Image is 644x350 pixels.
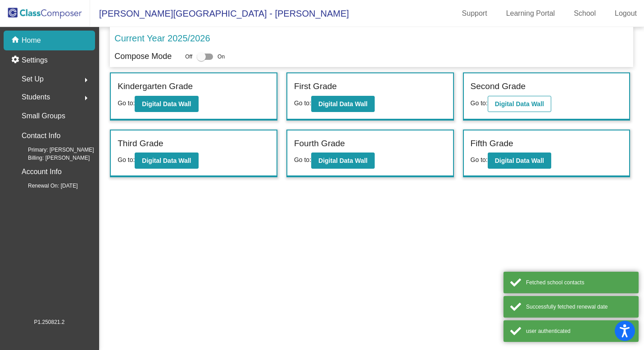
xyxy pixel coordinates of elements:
span: Off [185,53,192,61]
span: Primary: [PERSON_NAME] [14,146,94,154]
span: Set Up [22,73,44,85]
button: Digital Data Wall [135,96,198,112]
span: Billing: [PERSON_NAME] [14,154,90,162]
button: Digital Data Wall [488,96,551,112]
p: Settings [22,55,48,66]
span: Renewal On: [DATE] [14,182,77,190]
b: Digital Data Wall [318,100,367,108]
div: user authenticated [526,327,632,335]
a: School [567,6,603,21]
div: Successfully fetched renewal date [526,303,632,311]
span: Go to: [471,156,488,163]
label: Kindergarten Grade [118,80,193,93]
span: Go to: [118,99,135,107]
label: Second Grade [471,80,526,93]
b: Digital Data Wall [495,157,544,164]
a: Logout [608,6,644,21]
label: Fourth Grade [294,137,345,150]
b: Digital Data Wall [495,100,544,108]
div: Fetched school contacts [526,278,632,287]
button: Digital Data Wall [488,153,551,169]
label: Fifth Grade [471,137,513,150]
span: Go to: [118,156,135,163]
mat-icon: settings [11,55,22,66]
mat-icon: arrow_right [81,93,91,103]
p: Small Groups [22,110,65,122]
span: Go to: [294,156,311,163]
b: Digital Data Wall [142,100,191,108]
p: Current Year 2025/2026 [114,31,210,45]
mat-icon: arrow_right [81,75,91,85]
span: [PERSON_NAME][GEOGRAPHIC_DATA] - [PERSON_NAME] [90,6,349,21]
span: Go to: [471,99,488,107]
p: Home [22,35,41,46]
span: Students [22,91,50,103]
button: Digital Data Wall [311,96,375,112]
a: Support [455,6,494,21]
p: Contact Info [22,130,60,142]
p: Compose Mode [114,50,172,63]
button: Digital Data Wall [311,153,375,169]
a: Learning Portal [499,6,562,21]
mat-icon: home [11,35,22,46]
b: Digital Data Wall [142,157,191,164]
label: First Grade [294,80,337,93]
span: Go to: [294,99,311,107]
p: Account Info [22,166,62,178]
label: Third Grade [118,137,163,150]
span: On [218,53,225,61]
b: Digital Data Wall [318,157,367,164]
button: Digital Data Wall [135,153,198,169]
